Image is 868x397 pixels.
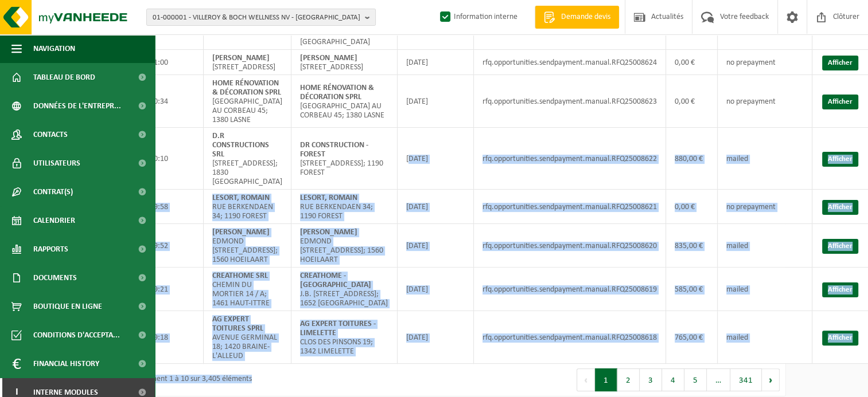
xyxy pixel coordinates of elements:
[398,268,474,311] td: [DATE]
[666,75,718,128] td: 0,00 €
[300,320,376,337] strong: AG EXPERT TOITURES - LIMELETTE
[438,9,517,26] label: Information interne
[726,333,748,342] span: mailed
[822,95,858,109] a: Afficher
[398,311,474,364] td: [DATE]
[730,368,762,391] button: 341
[204,268,291,311] td: CHEMIN DU MORTIER 14 / A; 1461 HAUT-ITTRE
[474,268,666,311] td: rfq.opportunities.sendpayment.manual.RFQ25008619
[212,54,270,62] strong: [PERSON_NAME]
[212,272,268,280] strong: CREATHOME SRL
[291,268,398,311] td: J.B. [STREET_ADDRESS]; 1652 [GEOGRAPHIC_DATA]
[474,75,666,128] td: rfq.opportunities.sendpayment.manual.RFQ25008623
[33,292,102,321] span: Boutique en ligne
[726,58,776,67] span: no prepayment
[118,224,204,268] td: [DATE] 09:52
[300,272,371,289] strong: CREATHOME - [GEOGRAPHIC_DATA]
[33,178,73,206] span: Contrat(s)
[291,75,398,128] td: [GEOGRAPHIC_DATA] AU CORBEAU 45; 1380 LASNE
[577,368,595,391] button: Previous
[212,79,281,97] strong: HOME RÉNOVATION & DÉCORATION SPRL
[204,224,291,268] td: EDMOND [STREET_ADDRESS]; 1560 HOEILAART
[212,315,263,333] strong: AG EXPERT TOITURES SPRL
[666,224,718,268] td: 835,00 €
[300,228,357,237] strong: [PERSON_NAME]
[398,128,474,190] td: [DATE]
[822,282,858,297] a: Afficher
[89,370,252,390] div: Affichage de l'élément 1 à 10 sur 3,405 éléments
[398,50,474,75] td: [DATE]
[398,224,474,268] td: [DATE]
[762,368,780,391] button: Next
[204,190,291,224] td: RUE BERKENDAEN 34; 1190 FOREST
[595,368,617,391] button: 1
[153,9,360,26] span: 01-000001 - VILLEROY & BOCH WELLNESS NV - [GEOGRAPHIC_DATA]
[33,63,95,92] span: Tableau de bord
[474,50,666,75] td: rfq.opportunities.sendpayment.manual.RFQ25008624
[204,50,291,75] td: [STREET_ADDRESS]
[33,149,80,178] span: Utilisateurs
[474,224,666,268] td: rfq.opportunities.sendpayment.manual.RFQ25008620
[398,190,474,224] td: [DATE]
[118,75,204,128] td: [DATE] 10:34
[204,75,291,128] td: [GEOGRAPHIC_DATA] AU CORBEAU 45; 1380 LASNE
[822,200,858,215] a: Afficher
[300,141,368,159] strong: DR CONSTRUCTION - FOREST
[822,152,858,167] a: Afficher
[474,190,666,224] td: rfq.opportunities.sendpayment.manual.RFQ25008621
[707,368,730,391] span: …
[33,321,120,349] span: Conditions d'accepta...
[291,311,398,364] td: CLOS DES PINSONS 19; 1342 LIMELETTE
[118,50,204,75] td: [DATE] 11:00
[474,311,666,364] td: rfq.opportunities.sendpayment.manual.RFQ25008618
[300,54,357,62] strong: [PERSON_NAME]
[212,228,270,237] strong: [PERSON_NAME]
[118,311,204,364] td: [DATE] 09:18
[33,92,121,120] span: Données de l'entrepr...
[33,264,77,292] span: Documents
[662,368,684,391] button: 4
[204,311,291,364] td: AVENUE GERMINAL 18; 1420 BRAINE-L'ALLEUD
[118,190,204,224] td: [DATE] 09:58
[398,75,474,128] td: [DATE]
[33,349,99,378] span: Financial History
[666,190,718,224] td: 0,00 €
[300,194,357,202] strong: LESORT, ROMAIN
[640,368,662,391] button: 3
[684,368,707,391] button: 5
[33,206,75,235] span: Calendrier
[118,268,204,311] td: [DATE] 09:21
[33,120,68,149] span: Contacts
[666,128,718,190] td: 880,00 €
[726,203,776,211] span: no prepayment
[204,128,291,190] td: [STREET_ADDRESS]; 1830 [GEOGRAPHIC_DATA]
[822,239,858,254] a: Afficher
[726,155,748,163] span: mailed
[535,6,619,29] a: Demande devis
[291,224,398,268] td: EDMOND [STREET_ADDRESS]; 1560 HOEILAART
[33,235,68,264] span: Rapports
[212,194,270,202] strong: LESORT, ROMAIN
[291,190,398,224] td: RUE BERKENDAEN 34; 1190 FOREST
[726,285,748,294] span: mailed
[726,242,748,250] span: mailed
[726,97,776,106] span: no prepayment
[822,331,858,345] a: Afficher
[474,128,666,190] td: rfq.opportunities.sendpayment.manual.RFQ25008622
[33,34,75,63] span: Navigation
[118,128,204,190] td: [DATE] 10:10
[822,56,858,70] a: Afficher
[666,311,718,364] td: 765,00 €
[666,268,718,311] td: 585,00 €
[617,368,640,391] button: 2
[666,50,718,75] td: 0,00 €
[291,128,398,190] td: [STREET_ADDRESS]; 1190 FOREST
[146,9,376,26] button: 01-000001 - VILLEROY & BOCH WELLNESS NV - [GEOGRAPHIC_DATA]
[558,11,613,23] span: Demande devis
[300,84,374,101] strong: HOME RÉNOVATION & DÉCORATION SPRL
[212,132,269,159] strong: D.R CONSTRUCTIONS SRL
[291,50,398,75] td: [STREET_ADDRESS]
